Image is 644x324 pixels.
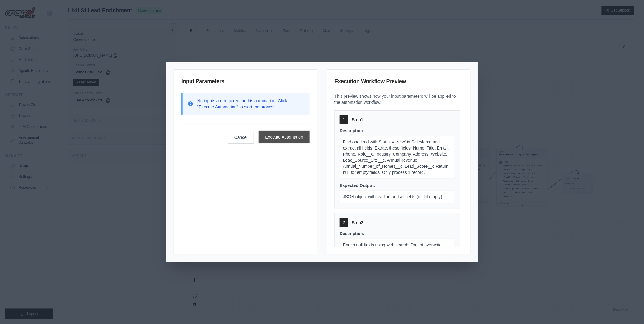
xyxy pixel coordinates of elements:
p: No inputs are required for this automation. Click "Execute Automation" to start the process. [197,98,305,110]
span: Expected Output: [340,183,375,188]
button: Cancel [228,131,254,144]
p: This preview shows how your input parameters will be applied to the automation workflow: [334,93,463,105]
button: Execute Automation [259,131,310,143]
span: 2 [343,220,345,225]
span: Enrich null fields using web search. Do not overwrite existing data. Use [PERSON_NAME] and web sc... [343,242,448,266]
span: Description: [340,128,365,133]
h3: Execution Workflow Preview [334,77,463,88]
h3: Input Parameters [181,77,310,88]
span: 1 [343,117,345,122]
span: JSON object with lead_id and all fields (null if empty). [343,194,443,199]
span: Description: [340,231,365,236]
span: Find one lead with Status = 'New' in Salesforce and extract all fields. Extract these fields: Nam... [343,139,449,175]
span: Step 1 [352,117,363,123]
span: Step 2 [352,220,363,226]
